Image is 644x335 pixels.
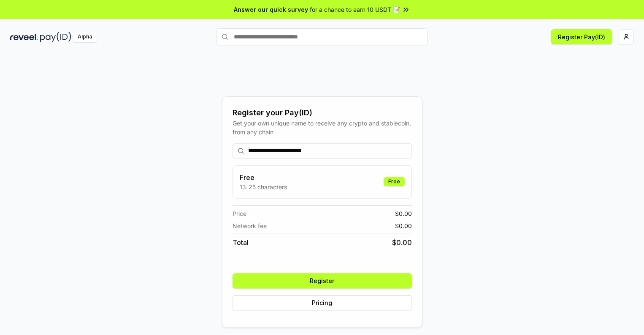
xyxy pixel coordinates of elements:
[233,273,412,289] button: Register
[384,177,405,186] div: Free
[233,237,249,248] span: Total
[240,182,287,191] p: 13-25 characters
[240,172,287,182] h3: Free
[233,107,412,119] div: Register your Pay(ID)
[551,29,612,44] button: Register Pay(ID)
[73,32,97,42] div: Alpha
[40,32,71,42] img: pay_id
[395,209,412,218] span: $ 0.00
[233,119,412,136] div: Get your own unique name to receive any crypto and stablecoin, from any chain
[233,295,412,310] button: Pricing
[233,209,246,218] span: Price
[10,32,38,42] img: reveel_dark
[392,237,412,248] span: $ 0.00
[233,221,267,230] span: Network fee
[234,5,308,14] span: Answer our quick survey
[310,5,400,14] span: for a chance to earn 10 USDT 📝
[395,221,412,230] span: $ 0.00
